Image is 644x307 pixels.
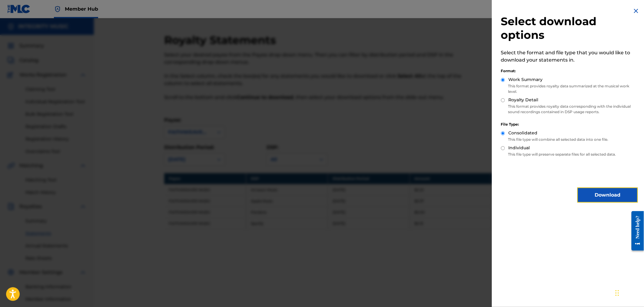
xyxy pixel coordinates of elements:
[501,68,638,74] div: Format:
[616,284,619,302] div: Drag
[501,152,638,157] p: This file type will preserve separate files for all selected data.
[627,206,644,255] iframe: Resource Center
[7,5,31,13] img: MLC Logo
[614,278,644,307] iframe: Chat Widget
[501,49,638,64] p: Select the format and file type that you would like to download your statements in.
[509,130,538,136] label: Consolidated
[501,122,638,127] div: File Type:
[501,83,638,94] p: This format provides royalty data summarized at the musical work level.
[501,15,638,42] h2: Select download options
[65,5,98,12] span: Member Hub
[577,187,638,203] button: Download
[509,145,530,151] label: Individual
[509,97,539,103] label: Royalty Detail
[54,5,61,13] img: Top Rightsholder
[501,137,638,142] p: This file type will combine all selected data into one file.
[509,76,543,83] label: Work Summary
[501,104,638,115] p: This format provides royalty data corresponding with the individual sound recordings contained in...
